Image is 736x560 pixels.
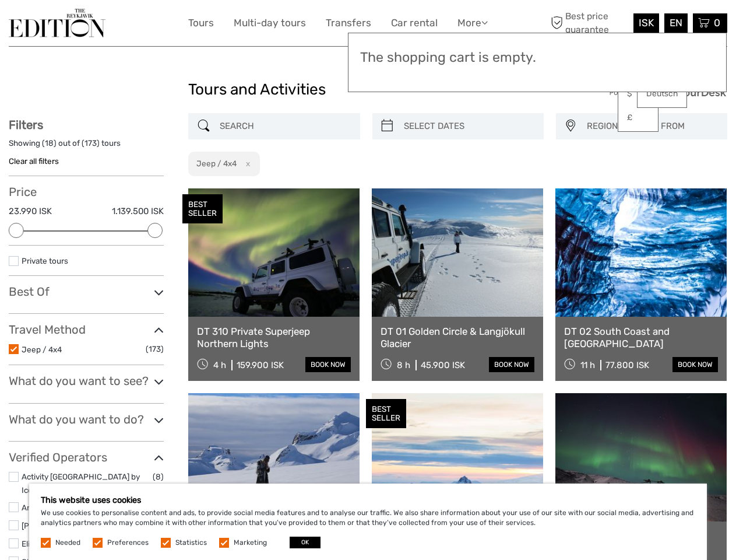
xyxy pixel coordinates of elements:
[564,325,718,349] a: DT 02 South Coast and [GEOGRAPHIC_DATA]
[238,157,254,170] button: x
[175,538,207,548] label: Statistics
[326,15,371,32] a: Transfers
[215,116,354,136] input: SEARCH
[182,194,223,223] div: BEST SELLER
[112,205,164,218] label: 1.139.500 ISK
[234,538,267,548] label: Marketing
[360,50,714,66] h3: The shopping cart is empty.
[9,9,105,37] img: The Reykjavík Edition
[9,156,59,166] a: Clear all filters
[391,15,438,32] a: Car rental
[55,538,80,548] label: Needed
[84,138,97,149] label: 173
[197,325,351,349] a: DT 310 Private Superjeep Northern Lights
[234,15,306,32] a: Multi-day tours
[489,357,534,372] a: book now
[582,117,721,136] button: REGION / STARTS FROM
[421,360,465,370] div: 45.900 ISK
[22,539,78,548] a: Elite-Chauffeur
[9,412,164,426] h3: What do you want to do?
[618,83,658,104] a: $
[580,360,595,370] span: 11 h
[305,357,351,372] a: book now
[664,13,688,33] div: EN
[9,118,43,132] strong: Filters
[638,83,686,104] a: Deutsch
[9,285,164,299] h3: Best Of
[712,17,722,29] span: 0
[237,360,284,370] div: 159.900 ISK
[146,342,164,356] span: (173)
[134,18,148,32] button: Open LiveChat chat widget
[9,323,164,337] h3: Travel Method
[22,256,68,265] a: Private tours
[9,138,164,156] div: Showing ( ) out of ( ) tours
[9,450,164,464] h3: Verified Operators
[366,399,406,428] div: BEST SELLER
[672,357,718,372] a: book now
[41,495,695,505] h5: This website uses cookies
[188,15,214,32] a: Tours
[22,503,87,512] a: Arctic Adventures
[188,80,548,99] h1: Tours and Activities
[381,325,534,349] a: DT 01 Golden Circle & Langjökull Glacier
[107,538,149,548] label: Preferences
[457,15,488,32] a: More
[290,537,321,548] button: OK
[196,159,237,168] h2: Jeep / 4x4
[45,138,54,149] label: 18
[22,345,62,354] a: Jeep / 4x4
[22,472,140,495] a: Activity [GEOGRAPHIC_DATA] by Icelandia
[9,205,52,218] label: 23.990 ISK
[397,360,410,370] span: 8 h
[16,20,132,30] p: We're away right now. Please check back later!
[399,116,538,136] input: SELECT DATES
[605,360,649,370] div: 77.800 ISK
[618,107,658,128] a: £
[22,521,84,530] a: [PERSON_NAME]
[548,10,631,36] span: Best price guarantee
[609,85,727,100] img: PurchaseViaTourDesk.png
[29,484,707,560] div: We use cookies to personalise content and ads, to provide social media features and to analyse ou...
[9,185,164,199] h3: Price
[9,374,164,388] h3: What do you want to see?
[153,470,164,484] span: (8)
[213,360,226,370] span: 4 h
[639,17,654,29] span: ISK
